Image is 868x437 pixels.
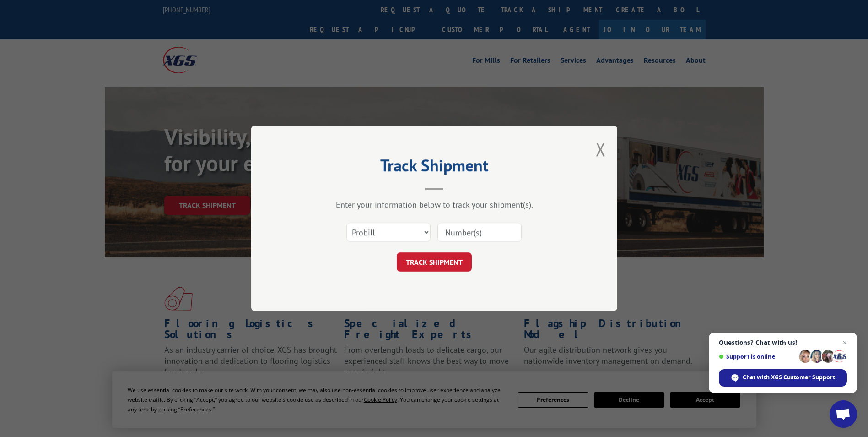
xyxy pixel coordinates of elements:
[719,339,847,346] span: Questions? Chat with us!
[297,159,571,176] h2: Track Shipment
[297,200,571,210] div: Enter your information below to track your shipment(s).
[397,253,472,272] button: TRACK SHIPMENT
[437,223,522,242] input: Number(s)
[839,337,850,348] span: Close chat
[719,369,847,387] div: Chat with XGS Customer Support
[719,353,796,360] span: Support is online
[743,373,835,382] span: Chat with XGS Customer Support
[830,400,857,428] div: Open chat
[596,137,606,161] button: Close modal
